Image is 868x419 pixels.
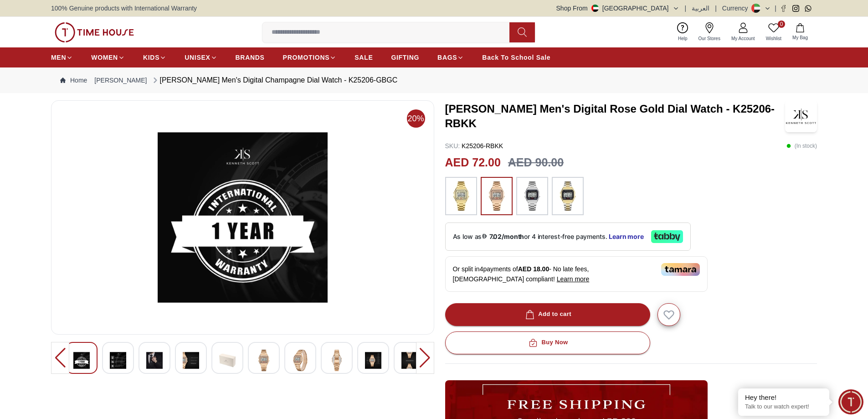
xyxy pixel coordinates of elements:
[445,303,650,326] button: Add to cart
[445,154,501,171] h2: AED 72.00
[775,4,776,13] span: |
[792,5,799,12] a: Instagram
[256,350,272,371] img: Kenneth Scott Men's Digital Champagne Dial Watch - K25206-GBGC
[151,75,398,86] div: [PERSON_NAME] Men's Digital Champagne Dial Watch - K25206-GBGC
[60,76,87,85] a: Home
[73,350,90,371] img: Kenneth Scott Men's Digital Champagne Dial Watch - K25206-GBGC
[557,275,590,283] span: Learn more
[785,100,817,132] img: Kenneth Scott Men's Digital Rose Gold Dial Watch - K25206-RBKK
[391,49,419,66] a: GIFTING
[219,350,236,371] img: Kenneth Scott Men's Digital Champagne Dial Watch - K25206-GBGC
[110,350,126,371] img: Kenneth Scott Men's Digital Champagne Dial Watch - K25206-GBGC
[556,181,579,211] img: ...
[661,263,700,276] img: Tamara
[693,21,726,44] a: Our Stores
[508,154,564,171] h3: AED 90.00
[674,35,691,42] span: Help
[786,141,817,150] p: ( In stock )
[354,53,373,62] span: SALE
[695,35,724,42] span: Our Stores
[518,265,549,273] span: AED 18.00
[437,53,457,62] span: BAGS
[445,102,786,131] h3: [PERSON_NAME] Men's Digital Rose Gold Dial Watch - K25206-RBKK
[437,49,464,66] a: BAGS
[55,22,134,42] img: ...
[728,35,759,42] span: My Account
[838,389,863,414] div: Chat Widget
[780,5,787,12] a: Facebook
[59,108,426,327] img: Kenneth Scott Men's Digital Champagne Dial Watch - K25206-GBGC
[715,4,717,13] span: |
[236,49,265,66] a: BRANDS
[94,76,147,85] a: [PERSON_NAME]
[762,35,785,42] span: Wishlist
[146,350,163,371] img: Kenneth Scott Men's Digital Champagne Dial Watch - K25206-GBGC
[805,5,812,12] a: Whatsapp
[91,49,125,66] a: WOMEN
[292,350,308,371] img: Kenneth Scott Men's Digital Champagne Dial Watch - K25206-GBGC
[673,21,693,44] a: Help
[685,4,687,13] span: |
[745,393,822,402] div: Hey there!
[778,21,785,28] span: 0
[391,53,419,62] span: GIFTING
[527,337,568,348] div: Buy Now
[745,403,822,411] p: Talk to our watch expert!
[283,53,330,62] span: PROMOTIONS
[51,49,73,66] a: MEN
[407,109,425,128] span: 20%
[482,53,550,62] span: Back To School Sale
[143,53,159,62] span: KIDS
[236,53,265,62] span: BRANDS
[450,181,473,211] img: ...
[329,350,345,371] img: Kenneth Scott Men's Digital Champagne Dial Watch - K25206-GBGC
[91,53,118,62] span: WOMEN
[445,142,460,150] span: SKU :
[445,331,650,354] button: Buy Now
[183,350,199,371] img: Kenneth Scott Men's Digital Champagne Dial Watch - K25206-GBGC
[365,350,381,371] img: Kenneth Scott Men's Digital Champagne Dial Watch - K25206-GBGC
[51,4,197,13] span: 100% Genuine products with International Warranty
[556,4,679,13] button: Shop From[GEOGRAPHIC_DATA]
[143,49,166,66] a: KIDS
[51,67,817,93] nav: Breadcrumb
[485,181,508,211] img: ...
[482,49,550,66] a: Back To School Sale
[283,49,337,66] a: PROMOTIONS
[185,49,217,66] a: UNISEX
[789,34,812,41] span: My Bag
[787,21,813,43] button: My Bag
[354,49,373,66] a: SALE
[692,4,709,13] button: العربية
[185,53,210,62] span: UNISEX
[51,53,66,62] span: MEN
[760,21,787,44] a: 0Wishlist
[445,256,708,292] div: Or split in 4 payments of - No late fees, [DEMOGRAPHIC_DATA] compliant!
[401,350,418,371] img: Kenneth Scott Men's Digital Champagne Dial Watch - K25206-GBGC
[445,141,503,150] p: K25206-RBKK
[524,309,571,320] div: Add to cart
[591,5,599,12] img: United Arab Emirates
[722,4,752,13] div: Currency
[521,181,544,211] img: ...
